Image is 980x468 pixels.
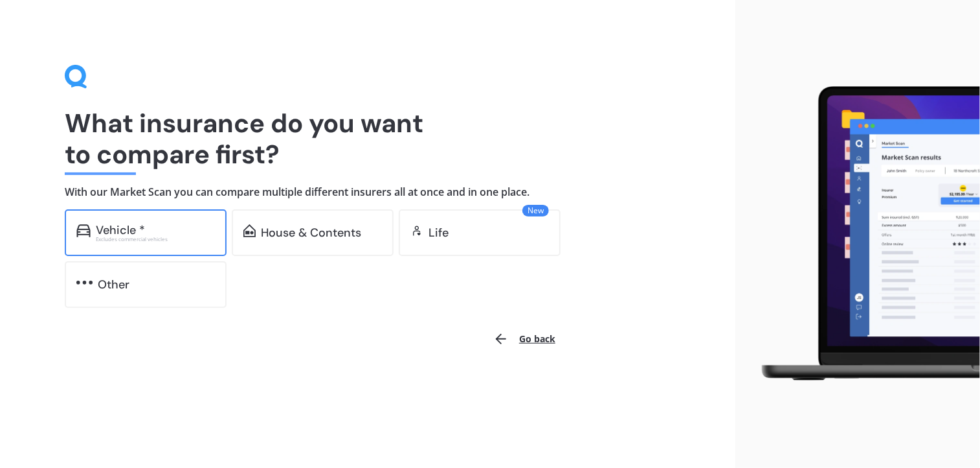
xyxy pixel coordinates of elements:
h4: With our Market Scan you can compare multiple different insurers all at once and in one place. [65,185,671,199]
span: New [522,205,549,216]
img: life.f720d6a2d7cdcd3ad642.svg [410,224,423,237]
button: Go back [485,323,563,355]
div: House & Contents [261,226,361,239]
div: Other [98,278,129,291]
div: Vehicle * [96,224,145,237]
div: Life [429,226,449,239]
div: Excludes commercial vehicles [96,237,215,242]
h1: What insurance do you want to compare first? [65,108,671,170]
img: other.81dba5aafe580aa69f38.svg [76,276,93,289]
img: home-and-contents.b802091223b8502ef2dd.svg [243,224,256,237]
img: car.f15378c7a67c060ca3f3.svg [76,224,91,237]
